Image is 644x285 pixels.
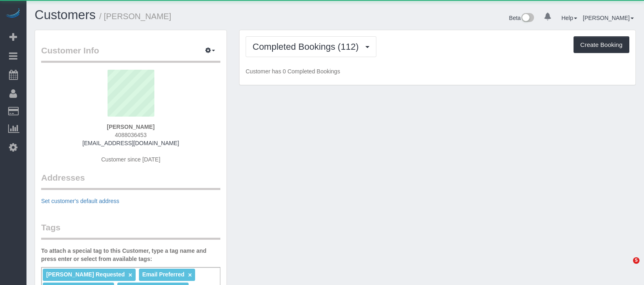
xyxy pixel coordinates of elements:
[583,15,634,21] a: [PERSON_NAME]
[41,44,220,63] legend: Customer Info
[101,156,160,163] span: Customer since [DATE]
[616,257,636,277] iframe: Intercom live chat
[128,272,132,278] a: ×
[561,15,577,21] a: Help
[41,221,220,240] legend: Tags
[115,132,147,138] span: 4088036453
[41,198,119,204] a: Set customer's default address
[35,8,96,22] a: Customers
[246,36,376,57] button: Completed Bookings (112)
[246,67,629,75] p: Customer has 0 Completed Bookings
[521,13,534,24] img: New interface
[574,36,629,53] button: Create Booking
[82,140,179,146] a: [EMAIL_ADDRESS][DOMAIN_NAME]
[107,124,154,130] strong: [PERSON_NAME]
[253,42,363,52] span: Completed Bookings (112)
[188,272,192,278] a: ×
[509,15,534,21] a: Beta
[5,8,21,20] img: Automaid Logo
[633,257,640,264] span: 5
[99,12,171,21] small: / [PERSON_NAME]
[46,271,125,278] span: [PERSON_NAME] Requested
[142,271,185,278] span: Email Preferred
[41,247,220,263] label: To attach a special tag to this Customer, type a tag name and press enter or select from availabl...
